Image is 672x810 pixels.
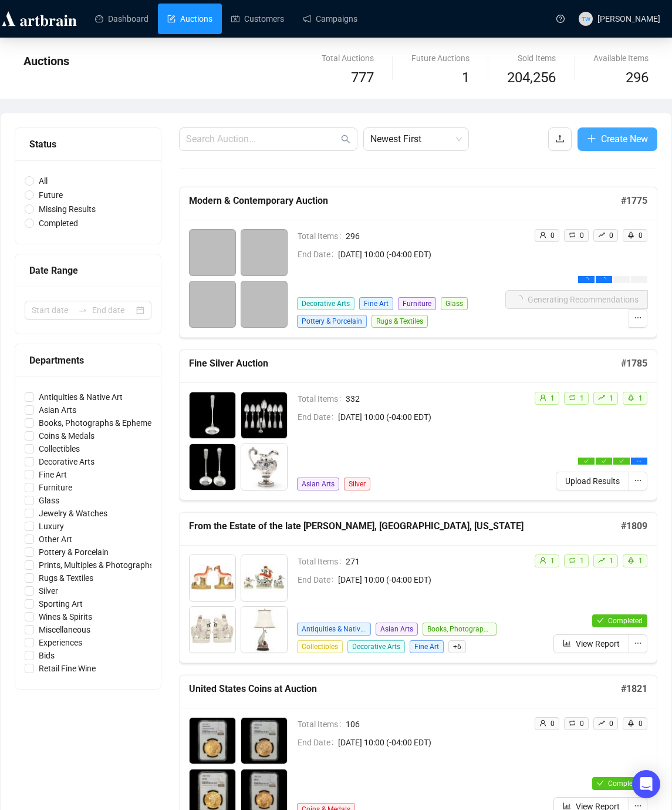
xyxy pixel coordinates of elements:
span: Decorative Arts [34,455,99,468]
span: check [584,459,589,463]
span: Missing Results [34,203,100,216]
span: Rugs & Textiles [372,315,428,328]
span: 0 [551,720,555,728]
span: check [597,779,604,787]
img: 7002_1.jpg [241,718,287,764]
span: user [539,720,546,727]
span: retweet [569,720,576,727]
span: retweet [569,231,576,238]
span: Retail Fine Wine [34,662,100,675]
span: rise [598,720,605,727]
span: Silver [344,478,370,490]
span: to [78,305,87,315]
div: Departments [29,353,147,368]
span: retweet [569,557,576,564]
span: bar-chart [563,639,571,647]
span: [DATE] 10:00 (-04:00 EDT) [338,736,533,749]
div: Available Items [593,52,649,65]
a: Customers [231,4,284,34]
span: Glass [441,297,468,310]
span: Fine Art [34,468,72,481]
span: 1 [580,557,584,565]
span: Books, Photographs & Ephemera [423,623,497,636]
span: 0 [639,720,643,728]
span: 1 [609,557,613,565]
span: 0 [609,720,613,728]
span: End Date [298,736,338,749]
span: Luxury [34,520,69,533]
span: Coins & Medals [34,429,99,442]
img: 2004_1.jpg [241,607,287,653]
span: [DATE] 10:00 (-04:00 EDT) [338,411,533,424]
span: ellipsis [634,802,642,810]
span: 0 [551,231,555,240]
span: ellipsis [634,476,642,485]
span: Create New [601,132,648,146]
span: Pottery & Porcelain [297,315,367,328]
span: rise [598,557,605,564]
span: rocket [627,557,634,564]
span: rocket [627,231,634,238]
span: Antiquities & Native Art [297,623,371,636]
span: 0 [609,231,613,240]
span: Asian Arts [297,478,339,490]
span: 204,256 [507,67,556,89]
span: End Date [298,573,338,586]
div: Total Auctions [322,52,374,65]
span: Future [34,189,67,201]
span: Asian Arts [376,623,418,636]
span: Completed [34,217,83,230]
span: Rugs & Textiles [34,572,98,584]
img: 7001_1.jpg [190,718,235,764]
span: [PERSON_NAME] [597,14,660,23]
span: Miscellaneous [34,623,95,636]
span: swap-right [78,305,87,315]
span: rise [598,231,605,238]
span: Furniture [398,297,436,310]
a: Dashboard [95,4,148,34]
span: 296 [346,230,505,243]
span: Pottery & Porcelain [34,546,113,559]
span: Total Items [298,230,346,243]
span: 777 [351,69,374,86]
span: check [602,459,606,463]
span: End Date [298,248,338,261]
span: retweet [569,394,576,401]
h5: From the Estate of the late [PERSON_NAME], [GEOGRAPHIC_DATA], [US_STATE] [189,519,621,533]
button: View Report [553,634,629,653]
span: 1 [639,394,643,402]
span: Completed [608,617,643,625]
span: Silver [34,584,63,597]
span: Bids [34,649,59,662]
a: Auctions [167,4,212,34]
span: user [539,231,546,238]
button: Create New [578,127,657,151]
input: Search Auction... [186,132,339,146]
span: Glass [34,494,64,507]
span: Completed [608,779,643,788]
span: plus [587,134,596,143]
span: 1 [580,394,584,402]
h5: Modern & Contemporary Auction [189,194,621,208]
span: End Date [298,411,338,424]
span: Decorative Arts [347,640,405,653]
input: Start date [32,304,73,317]
span: 1 [551,557,555,565]
img: 2001_1.jpg [190,555,235,601]
h5: # 1785 [621,357,647,371]
span: Asian Arts [34,404,81,416]
span: Experiences [34,636,87,649]
input: End date [92,304,134,317]
span: Other Art [34,533,77,546]
span: check [619,459,624,463]
span: loading [601,277,607,283]
span: rise [598,394,605,401]
span: Furniture [34,481,77,494]
span: 1 [462,69,470,86]
div: Future Auctions [411,52,470,65]
h5: # 1775 [621,194,647,208]
span: All [34,174,52,187]
img: 2003_1.jpg [190,607,235,653]
a: Modern & Contemporary Auction#1775Total Items296End Date[DATE] 10:00 (-04:00 EDT)Decorative ArtsF... [179,187,657,338]
span: bar-chart [563,802,571,810]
